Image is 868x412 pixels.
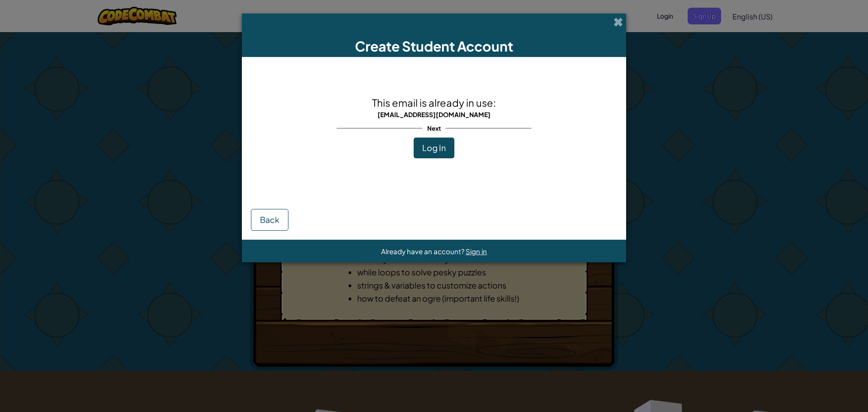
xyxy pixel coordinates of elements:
span: Back [260,214,279,225]
span: [EMAIL_ADDRESS][DOMAIN_NAME] [377,110,491,118]
span: Next [423,122,446,135]
span: Log In [422,142,446,153]
a: Sign in [466,247,487,256]
span: Already have an account? [381,247,466,256]
span: This email is already in use: [372,96,496,109]
button: Log In [414,137,454,158]
button: Back [251,209,288,231]
span: Create Student Account [355,38,513,55]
